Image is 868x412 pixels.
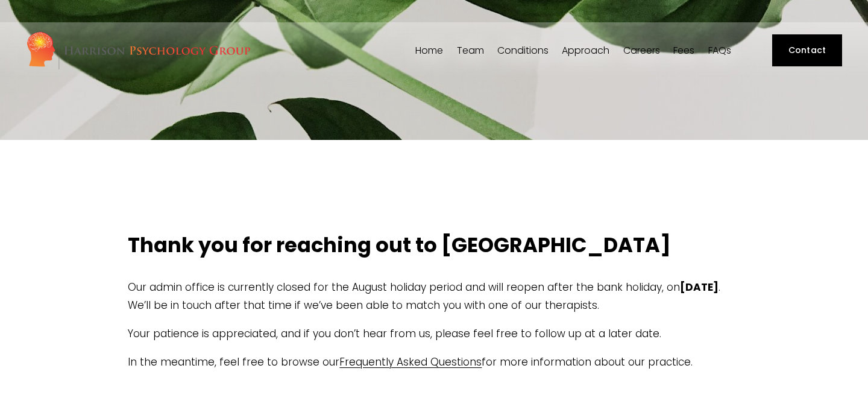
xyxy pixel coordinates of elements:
[497,46,549,55] span: Conditions
[772,34,841,66] a: Contact
[497,45,549,56] a: folder dropdown
[673,45,694,56] a: Fees
[128,231,671,259] strong: Thank you for reaching out to [GEOGRAPHIC_DATA]
[26,31,251,70] img: Harrison Psychology Group
[339,355,482,369] a: Frequently Asked Questions
[415,45,443,56] a: Home
[128,278,740,315] p: Our admin office is currently closed for the August holiday period and will reopen after the bank...
[128,353,740,372] p: In the meantime, feel free to browse our for more information about our practice.
[562,46,609,55] span: Approach
[128,325,740,343] p: Your patience is appreciated, and if you don’t hear from us, please feel free to follow up at a l...
[708,45,731,56] a: FAQs
[562,45,609,56] a: folder dropdown
[623,45,660,56] a: Careers
[680,280,719,294] strong: [DATE]
[457,45,484,56] a: folder dropdown
[457,46,484,55] span: Team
